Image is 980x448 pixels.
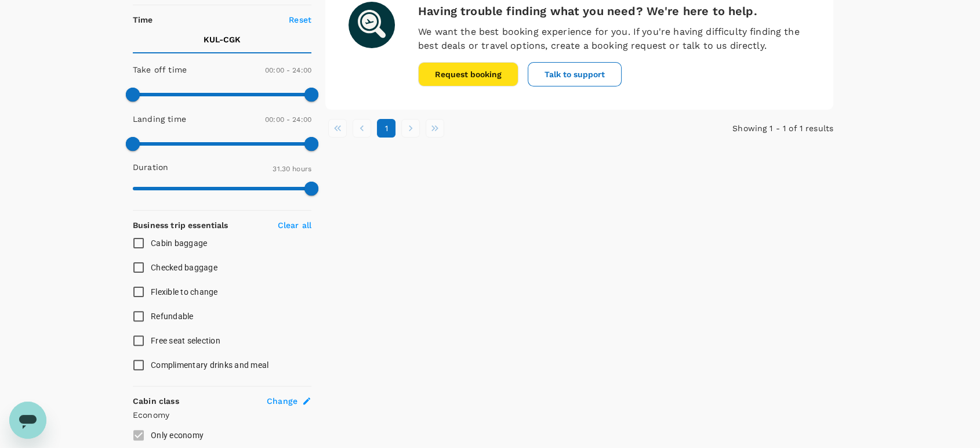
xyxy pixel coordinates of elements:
[325,119,664,138] nav: pagination navigation
[133,14,153,26] p: Time
[151,336,220,345] span: Free seat selection
[151,312,194,321] span: Refundable
[151,287,218,297] span: Flexible to change
[204,34,241,45] p: KUL - CGK
[418,2,810,20] h6: Having trouble finding what you need? We're here to help.
[133,113,186,125] p: Landing time
[289,14,311,26] p: Reset
[133,409,311,421] p: Economy
[664,122,833,134] p: Showing 1 - 1 of 1 results
[151,263,217,272] span: Checked baggage
[278,219,311,231] p: Clear all
[133,161,168,173] p: Duration
[151,431,204,440] span: Only economy
[273,165,311,173] span: 31.30 hours
[133,64,187,75] p: Take off time
[151,239,207,248] span: Cabin baggage
[133,396,179,406] strong: Cabin class
[377,119,395,138] button: page 1
[418,25,810,53] p: We want the best booking experience for you. If you're having difficulty finding the best deals o...
[9,402,46,439] iframe: Button to launch messaging window
[267,395,297,407] span: Change
[418,62,518,86] button: Request booking
[151,360,268,370] span: Complimentary drinks and meal
[265,66,311,74] span: 00:00 - 24:00
[133,221,228,230] strong: Business trip essentials
[265,115,311,124] span: 00:00 - 24:00
[528,62,622,86] button: Talk to support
